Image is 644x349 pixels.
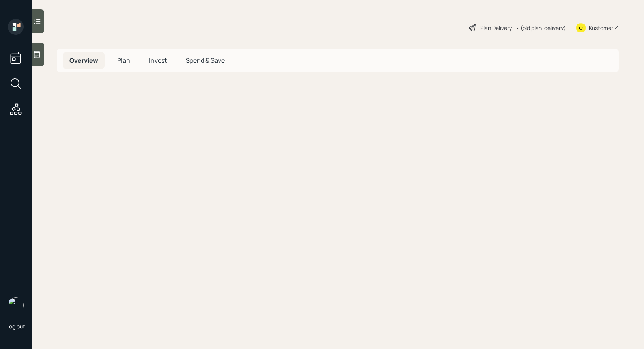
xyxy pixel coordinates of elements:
div: Kustomer [589,24,613,32]
div: Log out [6,323,25,330]
div: Plan Delivery [480,24,512,32]
span: Spend & Save [186,56,225,65]
span: Plan [117,56,130,65]
span: Overview [69,56,98,65]
div: • (old plan-delivery) [516,24,566,32]
span: Invest [149,56,167,65]
img: treva-nostdahl-headshot.png [8,297,24,313]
